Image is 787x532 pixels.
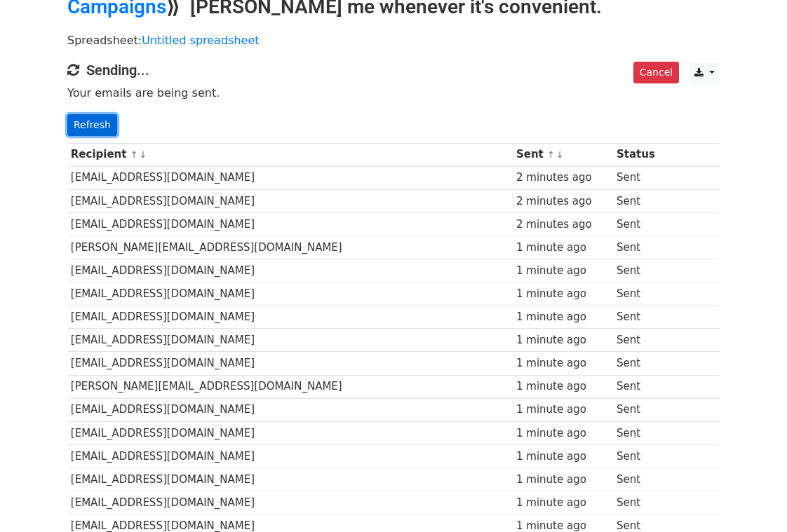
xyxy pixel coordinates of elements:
[613,352,668,375] td: Sent
[516,263,610,279] div: 1 minute ago
[613,491,668,514] td: Sent
[613,329,668,352] td: Sent
[516,240,610,256] div: 1 minute ago
[67,33,720,48] p: Spreadsheet:
[67,375,513,398] td: [PERSON_NAME][EMAIL_ADDRESS][DOMAIN_NAME]
[516,495,610,511] div: 1 minute ago
[633,62,679,83] a: Cancel
[67,114,117,136] a: Refresh
[67,189,513,212] td: [EMAIL_ADDRESS][DOMAIN_NAME]
[717,465,787,532] iframe: Chat Widget
[67,166,513,189] td: [EMAIL_ADDRESS][DOMAIN_NAME]
[613,259,668,282] td: Sent
[613,236,668,259] td: Sent
[67,143,513,166] th: Recipient
[613,189,668,212] td: Sent
[613,468,668,491] td: Sent
[67,212,513,236] td: [EMAIL_ADDRESS][DOMAIN_NAME]
[139,149,147,160] a: ↓
[67,468,513,491] td: [EMAIL_ADDRESS][DOMAIN_NAME]
[613,421,668,444] td: Sent
[613,375,668,398] td: Sent
[67,491,513,514] td: [EMAIL_ADDRESS][DOMAIN_NAME]
[556,149,564,160] a: ↓
[516,402,610,418] div: 1 minute ago
[516,378,610,395] div: 1 minute ago
[142,34,259,47] a: Untitled spreadsheet
[613,212,668,236] td: Sent
[547,149,555,160] a: ↑
[516,425,610,442] div: 1 minute ago
[67,398,513,421] td: [EMAIL_ADDRESS][DOMAIN_NAME]
[67,62,720,79] h4: Sending...
[613,398,668,421] td: Sent
[516,170,610,186] div: 2 minutes ago
[67,259,513,282] td: [EMAIL_ADDRESS][DOMAIN_NAME]
[516,286,610,302] div: 1 minute ago
[516,332,610,348] div: 1 minute ago
[613,166,668,189] td: Sent
[67,352,513,375] td: [EMAIL_ADDRESS][DOMAIN_NAME]
[613,282,668,306] td: Sent
[613,444,668,468] td: Sent
[513,143,613,166] th: Sent
[67,444,513,468] td: [EMAIL_ADDRESS][DOMAIN_NAME]
[516,309,610,325] div: 1 minute ago
[67,282,513,306] td: [EMAIL_ADDRESS][DOMAIN_NAME]
[516,355,610,371] div: 1 minute ago
[613,143,668,166] th: Status
[67,236,513,259] td: [PERSON_NAME][EMAIL_ADDRESS][DOMAIN_NAME]
[613,306,668,329] td: Sent
[67,421,513,444] td: [EMAIL_ADDRESS][DOMAIN_NAME]
[130,149,138,160] a: ↑
[516,472,610,488] div: 1 minute ago
[67,86,720,100] p: Your emails are being sent.
[67,306,513,329] td: [EMAIL_ADDRESS][DOMAIN_NAME]
[516,449,610,465] div: 1 minute ago
[516,193,610,210] div: 2 minutes ago
[516,217,610,233] div: 2 minutes ago
[67,329,513,352] td: [EMAIL_ADDRESS][DOMAIN_NAME]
